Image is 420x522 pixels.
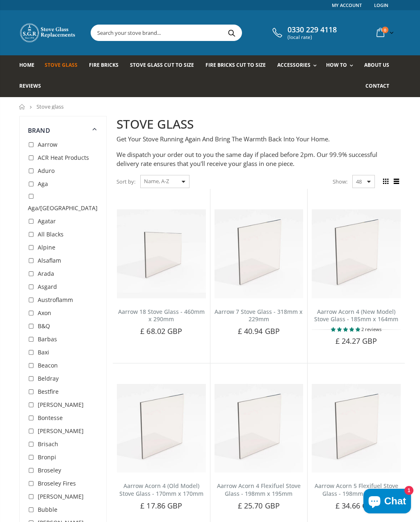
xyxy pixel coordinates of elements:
span: Bubble [38,506,57,513]
span: Baxi [38,348,49,356]
span: Barbas [38,335,57,343]
a: Aarrow Acorn 4 (Old Model) Stove Glass - 170mm x 170mm [119,482,203,497]
span: £ 34.66 GBP [336,501,377,511]
a: Aarrow 7 Stove Glass - 318mm x 229mm [215,308,303,323]
span: Home [19,61,34,68]
img: Stove Glass Replacement [19,23,77,43]
span: Bronpi [38,453,56,461]
span: Brand [28,126,50,134]
a: About us [364,55,395,76]
span: Arada [38,270,54,277]
span: Agatar [38,217,56,225]
a: Aarrow Acorn 4 (New Model) Stove Glass - 185mm x 164mm [314,308,398,323]
span: Broseley Fires [38,479,76,487]
a: Contact [365,76,395,97]
span: Accessories [277,61,310,68]
img: Aarrow Acorn 4 Old Model Stove Glass [117,384,206,473]
button: Search [222,25,241,41]
span: Fire Bricks Cut To Size [205,61,266,68]
input: Search your stove brand... [91,25,317,41]
a: 0 [373,25,395,41]
span: List view [392,177,401,186]
a: Accessories [277,55,321,76]
a: Home [19,55,41,76]
span: ACR Heat Products [38,154,89,161]
span: £ 68.02 GBP [140,326,182,336]
span: Show: [333,175,347,188]
span: Stove Glass Cut To Size [130,61,194,68]
span: Aarrow [38,141,57,148]
span: Bontesse [38,414,63,422]
span: Bestfire [38,388,59,395]
a: Fire Bricks Cut To Size [205,55,272,76]
a: Reviews [19,76,47,97]
span: [PERSON_NAME] [38,401,84,409]
span: Beldray [38,374,59,382]
a: Aarrow Acorn 5 Flexifuel Stove Glass - 198mm x 195mm [315,482,398,497]
span: Grid view [381,177,390,186]
span: Beacon [38,361,58,369]
span: Broseley [38,466,61,474]
a: Aarrow 18 Stove Glass - 460mm x 290mm [118,308,205,323]
span: Austroflamm [38,296,73,304]
p: We dispatch your order out to you the same day if placed before 2pm. Our 99.9% successful deliver... [116,150,401,168]
h2: STOVE GLASS [116,116,401,133]
span: Fire Bricks [89,61,119,68]
a: How To [326,55,357,76]
a: Stove Glass Cut To Size [130,55,200,76]
span: Stove glass [37,103,64,110]
span: 5.00 stars [331,326,361,332]
a: Fire Bricks [89,55,125,76]
p: Get Your Stove Running Again And Bring The Warmth Back Into Your Home. [116,134,401,144]
span: How To [326,61,347,68]
span: B&Q [38,322,50,330]
span: About us [364,61,389,68]
span: Aga/[GEOGRAPHIC_DATA] [28,204,98,212]
span: Stove Glass [45,61,78,68]
span: £ 25.70 GBP [238,501,280,511]
span: [PERSON_NAME] [38,427,84,435]
img: Aarrow 18 Stove Glass [117,209,206,298]
span: £ 24.27 GBP [336,336,377,346]
span: Axon [38,309,51,317]
span: £ 17.86 GBP [140,501,182,511]
a: Aarrow Acorn 4 Flexifuel Stove Glass - 198mm x 195mm [217,482,301,497]
span: All Blacks [38,230,64,238]
span: 0 [382,27,388,33]
span: [PERSON_NAME] [38,492,84,500]
span: 2 reviews [361,326,381,332]
span: Alsaflam [38,256,61,264]
span: Asgard [38,283,57,291]
span: Aduro [38,167,55,175]
span: Aga [38,180,48,188]
span: Reviews [19,82,41,89]
img: Aarrow Acorn 4 Flexifuel replacement stove glass [215,384,304,473]
img: Aarrow 7 Stove Glass [215,209,304,298]
span: Brisach [38,440,58,448]
img: Aarrow Acorn 4 New Model Stove Glass [312,209,401,298]
a: Home [19,104,25,109]
span: Sort by: [116,175,135,189]
span: Alpine [38,243,55,251]
inbox-online-store-chat: Shopify online store chat [361,489,413,515]
span: Contact [365,82,389,89]
a: Stove Glass [45,55,84,76]
img: Aarrow Acorn 5 Flexifuel Stove Glass - 198mm x 195mm [312,384,401,473]
span: £ 40.94 GBP [238,326,280,336]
